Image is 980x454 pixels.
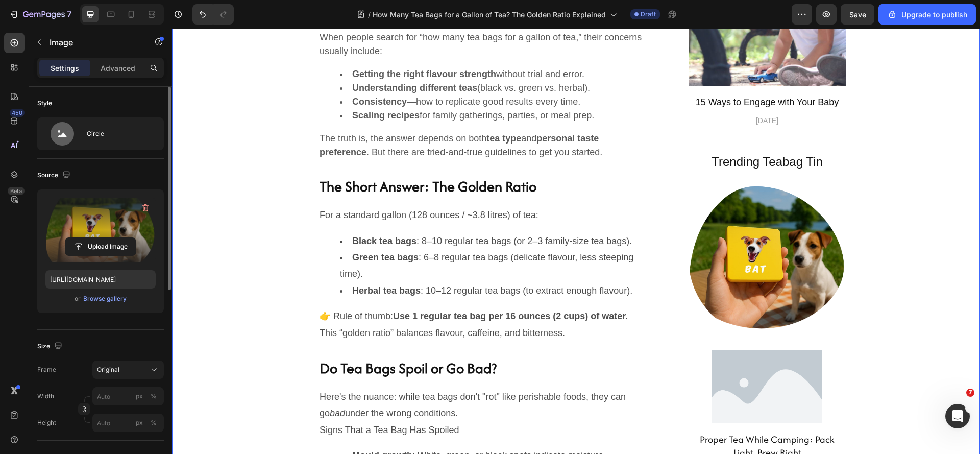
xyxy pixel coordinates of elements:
div: px [136,392,143,401]
label: Height [37,418,56,427]
input: https://example.com/image.jpg [45,270,156,289]
img: Alt image [540,317,650,400]
p: Here's the nuance: while tea bags don't "rot" like perishable foods, they can go under the wrong ... [148,360,471,393]
div: Upgrade to publish [887,9,967,20]
button: Save [841,4,874,25]
strong: Use 1 regular tea bag per 16 ounces (2 cups) of water. [221,282,456,293]
strong: Consistency [180,68,235,78]
h2: Do Tea Bags Spoil or Go Bad? [146,329,472,351]
li: : 6–8 regular tea bags (delicate flavour, less steeping time). [168,221,471,254]
p: Trending Teabag Tin [518,124,673,142]
button: Original [92,361,164,379]
div: Undo/Redo [192,4,234,25]
span: Save [849,10,866,19]
button: % [133,390,145,402]
strong: Green tea bags [180,224,247,234]
i: bad [158,379,173,390]
strong: Mould growth [180,422,240,432]
div: Source [37,169,72,182]
iframe: Design area [172,29,980,454]
li: : White, green, or black spots indicate moisture exposure. [168,419,471,452]
p: For a standard gallon (128 ounces / ~3.8 litres) of tea: [148,178,471,195]
iframe: Intercom live chat [945,404,970,428]
button: px [148,417,160,429]
p: Image [50,36,136,49]
button: px [148,390,160,402]
input: px% [92,387,164,405]
div: % [151,418,157,427]
li: : 8–10 regular tea bags (or 2–3 family-size tea bags). [168,204,471,221]
li: for family gatherings, parties, or meal prep. [168,80,471,94]
p: 15 Ways to Engage with Your Baby [518,67,673,81]
h2: The Short Answer: The Golden Ratio [146,147,472,169]
p: The truth is, the answer depends on both and . But there are tried-and-true guidelines to get you... [148,103,471,131]
div: % [151,392,157,401]
div: Style [37,99,52,108]
li: (black vs. green vs. herbal). [168,53,471,66]
div: Beta [8,187,24,195]
div: 450 [10,109,24,117]
p: [DATE] [518,87,673,98]
button: Upgrade to publish [878,4,976,25]
span: / [368,9,371,20]
span: 7 [966,389,974,397]
input: px% [92,414,164,432]
span: or [75,293,81,305]
button: % [133,417,145,429]
label: Frame [37,365,56,374]
div: Browse gallery [83,294,127,303]
strong: Understanding different teas [180,54,305,64]
span: How Many Tea Bags for a Gallon of Tea? The Golden Ratio Explained [373,9,606,20]
li: —how to replicate good results every time. [168,66,471,80]
li: : 10–12 regular tea bags (to extract enough flavour). [168,254,471,270]
div: px [136,418,143,427]
strong: Black tea bags [180,207,244,218]
span: Draft [641,10,656,19]
div: Circle [87,122,149,146]
button: Upload Image [65,237,136,256]
p: 7 [67,8,71,20]
p: Advanced [101,63,135,74]
button: Browse gallery [83,294,127,304]
a: Proper Tea While Camping: Pack Light, Brew Right [517,403,674,432]
strong: Getting the right flavour strength [180,40,324,51]
button: 7 [4,4,76,25]
img: gempages_564933358883177267-f924d534-da40-40b0-a89a-8df270a55ccd.png [517,152,674,309]
p: Signs That a Tea Bag Has Spoiled [148,393,471,410]
p: 👉 Rule of thumb: [148,279,471,296]
span: Original [97,365,119,374]
label: Width [37,392,54,401]
p: This “golden ratio” balances flavour, caffeine, and bitterness. [148,296,471,313]
strong: Scaling recipes [180,82,248,92]
strong: Herbal tea bags [180,257,249,267]
p: Settings [51,63,79,74]
h2: Rich Text Editor. Editing area: main [517,123,674,144]
strong: tea type [314,105,349,115]
div: Size [37,340,64,353]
